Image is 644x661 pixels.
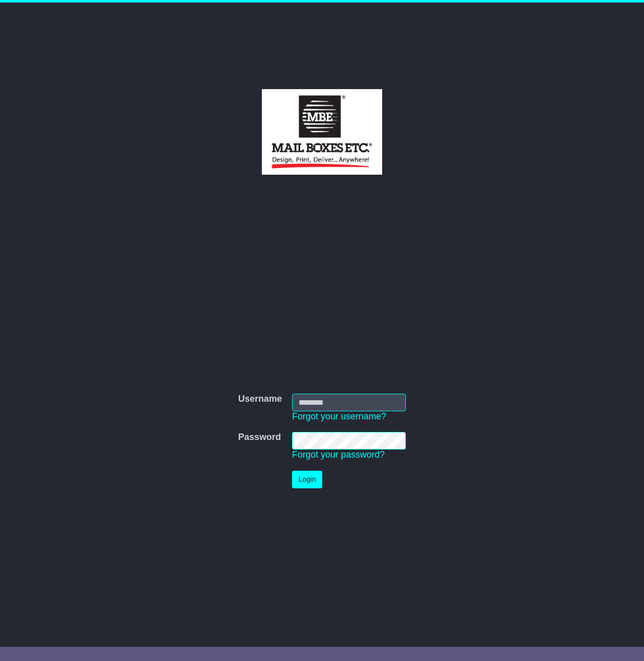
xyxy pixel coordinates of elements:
[292,471,322,488] button: Login
[238,432,281,443] label: Password
[292,450,385,460] a: Forgot your password?
[292,411,386,421] a: Forgot your username?
[262,89,383,175] img: Lillypods Pty Ltd
[238,394,282,405] label: Username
